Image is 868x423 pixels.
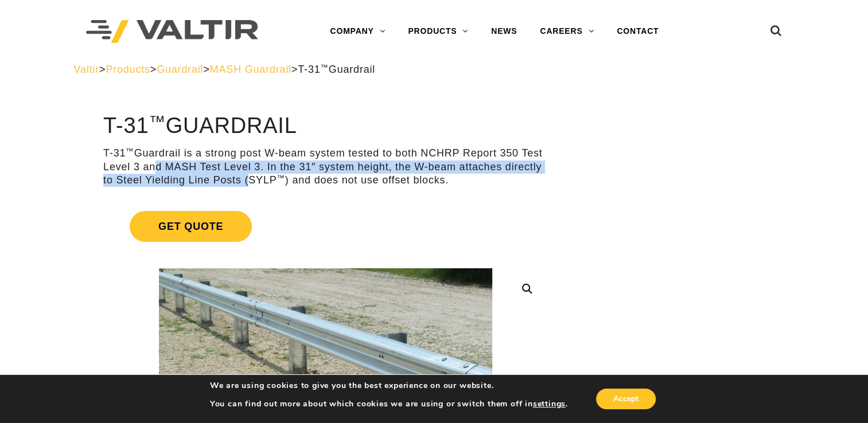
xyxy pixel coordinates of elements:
button: Accept [596,389,656,409]
a: Valtir [74,64,99,75]
a: Products [106,64,150,75]
sup: ™ [149,112,165,131]
a: MASH Guardrail [210,64,291,75]
img: Valtir [86,20,258,44]
p: T-31 Guardrail is a strong post W-beam system tested to both NCHRP Report 350 Test Level 3 and MA... [103,147,548,187]
a: PRODUCTS [396,20,480,43]
a: NEWS [480,20,528,43]
a: Guardrail [157,64,203,75]
p: You can find out more about which cookies we are using or switch them off in . [210,399,568,409]
sup: ™ [277,174,285,182]
sup: ™ [126,147,134,155]
a: CAREERS [528,20,605,43]
h1: T-31 Guardrail [103,114,548,138]
a: CONTACT [605,20,670,43]
div: > > > > [74,63,795,76]
a: COMPANY [318,20,396,43]
sup: ™ [320,63,328,72]
button: settings [533,399,566,409]
p: We are using cookies to give you the best experience on our website. [210,381,568,391]
a: Get Quote [103,197,548,256]
span: Get Quote [130,211,252,242]
span: T-31 Guardrail [298,64,375,75]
